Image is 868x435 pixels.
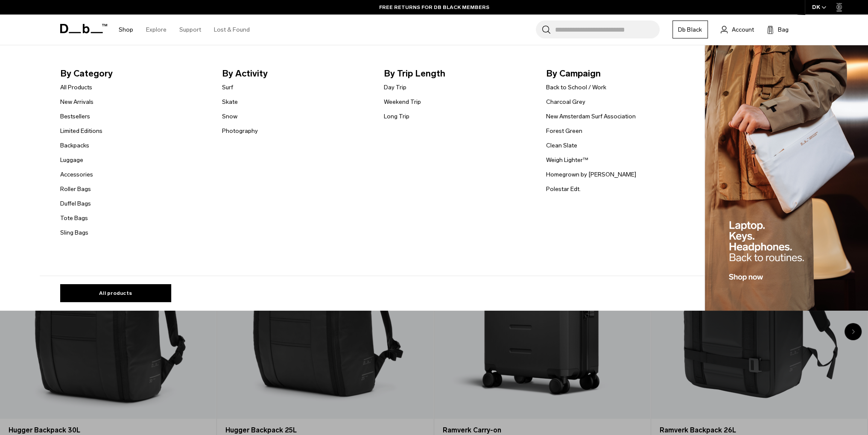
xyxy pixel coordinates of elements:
[112,15,256,45] nav: Main Navigation
[222,83,233,92] a: Surf
[60,199,91,208] a: Duffel Bags
[384,67,532,80] span: By Trip Length
[384,97,421,106] a: Weekend Trip
[60,83,92,92] a: All Products
[60,284,171,302] a: All products
[546,185,580,194] a: Polestar Edt.
[546,141,577,150] a: Clean Slate
[379,3,489,11] a: FREE RETURNS FOR DB BLACK MEMBERS
[222,67,370,80] span: By Activity
[60,126,102,135] a: Limited Editions
[732,25,754,34] span: Account
[214,15,250,45] a: Lost & Found
[222,97,238,106] a: Skate
[705,45,868,311] img: Db
[146,15,167,45] a: Explore
[60,156,83,165] a: Luggage
[672,21,708,38] a: Db Black
[179,15,201,45] a: Support
[546,67,694,80] span: By Campaign
[60,141,89,150] a: Backpacks
[546,156,588,165] a: Weigh Lighter™
[60,170,93,179] a: Accessories
[222,126,258,135] a: Photography
[546,97,585,106] a: Charcoal Grey
[60,67,208,80] span: By Category
[60,214,88,223] a: Tote Bags
[119,15,133,45] a: Shop
[60,112,90,121] a: Bestsellers
[546,83,606,92] a: Back to School / Work
[546,170,636,179] a: Homegrown by [PERSON_NAME]
[767,24,789,35] button: Bag
[778,25,789,34] span: Bag
[60,185,91,194] a: Roller Bags
[60,97,94,106] a: New Arrivals
[546,126,582,135] a: Forest Green
[60,228,88,237] a: Sling Bags
[546,112,635,121] a: New Amsterdam Surf Association
[384,83,406,92] a: Day Trip
[721,24,754,35] a: Account
[222,112,237,121] a: Snow
[384,112,409,121] a: Long Trip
